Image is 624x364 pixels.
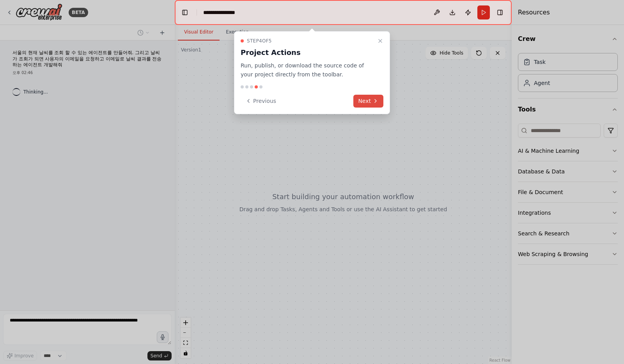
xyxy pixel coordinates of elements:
h3: Project Actions [241,47,374,58]
button: Close walkthrough [376,36,385,46]
button: Next [353,95,383,108]
span: Step 4 of 5 [247,38,272,44]
button: Previous [241,95,281,108]
p: Run, publish, or download the source code of your project directly from the toolbar. [241,61,374,79]
button: Hide left sidebar [179,7,190,18]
